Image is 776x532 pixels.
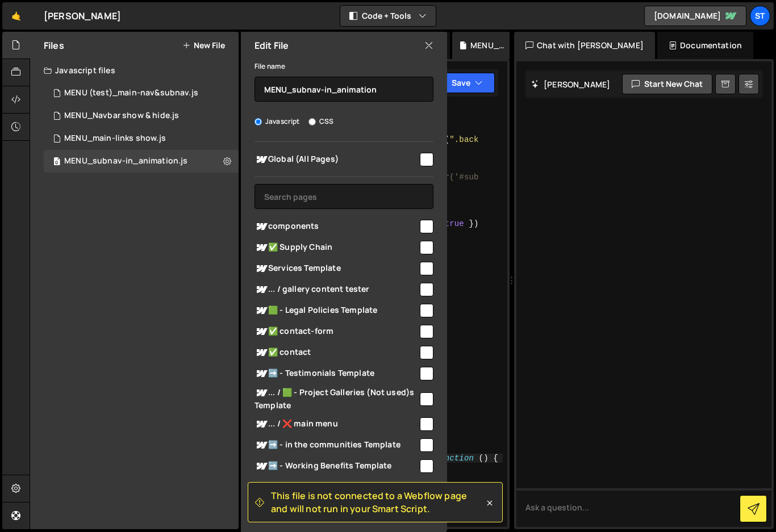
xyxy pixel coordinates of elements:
div: MENU (test)_main-nav&subnav.js [64,88,198,98]
div: MENU_main-links show.js [64,133,166,144]
div: Documentation [657,32,753,59]
div: 16445/45050.js [44,82,239,104]
div: [PERSON_NAME] [44,9,121,23]
button: Start new chat [622,74,712,94]
span: 0 [53,158,60,167]
label: File name [255,61,285,72]
div: MENU_subnav-in_animation.js [64,156,187,166]
button: Code + Tools [340,6,436,26]
div: MENU_subnav-in_animation.js [470,40,507,51]
input: Search pages [255,184,433,209]
h2: Edit File [255,39,289,52]
span: components [255,220,418,233]
div: MENU_Navbar show & hide.js [64,111,179,121]
span: 🟩 - Legal Policies Template [255,304,418,317]
h2: Files [44,39,64,52]
span: Services Template [255,262,418,275]
span: ... / gallery content tester [255,283,418,296]
span: ✅ contact [255,346,418,359]
a: 🤙 [2,2,30,30]
button: Save [440,73,495,93]
label: CSS [308,116,333,127]
span: ✅ Supply Chain [255,241,418,254]
span: Global (All Pages) [255,153,418,166]
span: This file is not connected to a Webflow page and will not run in your Smart Script. [271,489,484,515]
div: MENU_main-links show.js [44,127,239,150]
div: 16445/44544.js [44,104,239,127]
div: Javascript files [30,59,239,82]
a: [DOMAIN_NAME] [644,6,746,26]
input: Javascript [255,118,262,125]
span: ✅ contact-form [255,325,418,338]
a: St [750,6,770,26]
div: Chat with [PERSON_NAME] [514,32,655,59]
button: New File [182,41,225,50]
label: Javascript [255,116,300,127]
div: MENU_subnav-in_animation.js [44,150,239,173]
input: Name [255,77,433,102]
span: ➡️ - Testimonials Template [255,367,418,380]
span: ➡️ - Working Benefits Template [255,459,418,473]
span: 🟩 - Job Vacancies Template [255,480,418,494]
span: ... / 🟩 - Project Galleries (Not used)s Template [255,386,418,411]
span: ➡️ - in the communities Template [255,438,418,452]
h2: [PERSON_NAME] [531,79,610,90]
span: ... / ❌ main menu [255,417,418,431]
input: CSS [308,118,316,125]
